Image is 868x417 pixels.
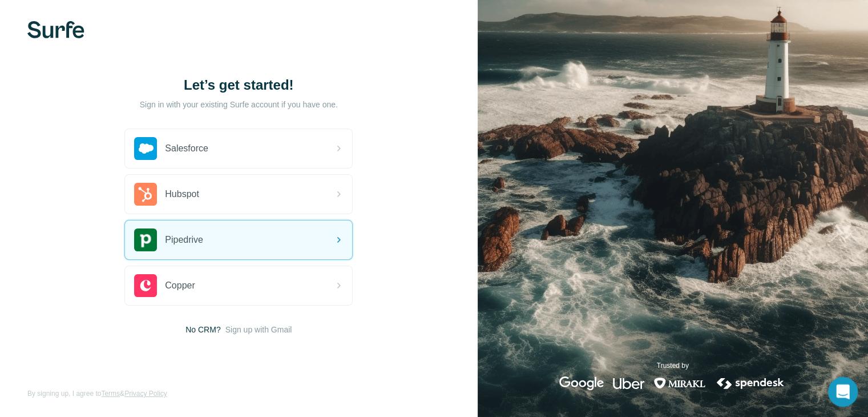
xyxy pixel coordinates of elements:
span: [PERSON_NAME] [96,343,158,354]
img: copper's logo [134,274,157,297]
p: Sign in with your existing Surfe account if you have one. [140,99,338,110]
img: hubspot's logo [134,183,157,206]
button: go back [7,5,29,26]
img: mirakl's logo [653,376,706,390]
h1: How to stay within LinkedIn Limits in [DATE] [37,276,356,329]
h1: Let’s get started! [124,76,353,94]
img: pipedrive's logo [134,228,157,251]
div: Update [37,264,72,276]
span: Copper [165,279,195,292]
span: • [161,343,165,354]
span: No CRM? [185,324,220,335]
span: Shared by [57,343,95,354]
span: Hubspot [165,187,199,201]
a: Terms [101,390,120,398]
span: [DATE] [168,343,193,352]
button: Sign up with Gmail [225,324,292,335]
img: spendesk's logo [715,376,786,390]
div: Close [365,5,385,25]
a: Privacy Policy [124,390,167,398]
p: Trusted by [657,360,689,371]
img: Surfe's logo [27,21,84,38]
span: Pipedrive [165,233,203,247]
h1: News [181,6,214,25]
button: Collapse window [343,5,365,26]
img: uber's logo [613,376,644,390]
img: google's logo [559,376,604,390]
span: By signing up, I agree to & [27,388,167,399]
img: Profile image for Marta [37,340,50,354]
iframe: Intercom live chat [828,377,858,407]
img: salesforce's logo [134,137,157,160]
span: Salesforce [165,142,208,155]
